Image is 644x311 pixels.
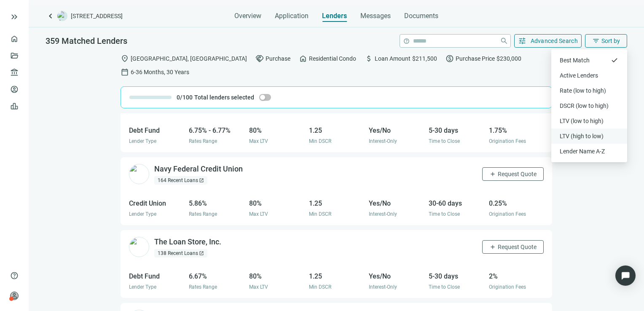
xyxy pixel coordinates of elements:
[129,198,184,209] div: Credit Union
[592,37,600,45] span: filter_list
[489,171,496,177] span: add
[177,93,193,102] span: 0/100
[601,38,620,44] span: Sort by
[121,54,129,63] span: location_on
[129,125,184,136] div: Debt Fund
[10,292,19,300] span: person
[309,54,356,63] span: Residential Condo
[131,67,189,77] span: 6-36 Months, 30 Years
[129,271,184,282] div: Debt Fund
[9,12,19,22] button: keyboard_double_arrow_right
[249,211,268,217] span: Max LTV
[10,271,19,280] span: help
[194,93,254,102] span: Total lenders selected
[489,138,526,144] span: Origination Fees
[299,54,307,63] span: home
[249,271,304,282] div: 80%
[560,132,619,140] div: LTV (high to low)
[429,125,483,136] div: 5-30 days
[369,284,397,290] span: Interest-Only
[445,54,521,63] div: Purchase Price
[154,237,221,247] div: The Loan Store, Inc.
[369,198,424,209] div: Yes/No
[445,54,454,63] span: paid
[309,284,331,290] span: Min DSCR
[429,271,483,282] div: 5-30 days
[429,198,483,209] div: 30-60 days
[199,251,204,256] span: open_in_new
[615,265,636,286] div: Open Intercom Messenger
[489,125,544,136] div: 1.75%
[154,164,243,174] div: Navy Federal Credit Union
[498,171,537,177] span: Request Quote
[46,36,127,46] span: 359 Matched Lenders
[309,271,364,282] div: 1.25
[610,56,619,64] span: check
[249,125,304,136] div: 80%
[404,12,438,20] span: Documents
[189,138,217,144] span: Rates Range
[121,68,129,76] span: calendar_today
[189,284,217,290] span: Rates Range
[189,198,244,209] div: 5.86%
[403,38,410,44] span: help
[266,54,290,63] span: Purchase
[369,211,397,217] span: Interest-Only
[560,71,619,80] div: Active Lenders
[496,54,521,63] span: $230,000
[189,271,244,282] div: 6.67%
[560,102,619,110] div: DSCR (low to high)
[129,164,149,184] img: 82c0307b-1fef-4b9d-96a0-59297e25824d.png
[560,86,619,95] div: Rate (low to high)
[482,240,544,254] button: addRequest Quote
[322,12,347,20] span: Lenders
[57,11,67,21] img: deal-logo
[365,54,373,63] span: attach_money
[46,11,56,21] a: keyboard_arrow_left
[560,56,619,64] div: Best Match
[560,147,619,155] div: Lender Name A-Z
[369,138,397,144] span: Interest-Only
[249,284,268,290] span: Max LTV
[514,34,582,48] button: tuneAdvanced Search
[249,198,304,209] div: 80%
[309,198,364,209] div: 1.25
[10,68,16,77] span: account_balance
[412,54,437,63] span: $211,500
[489,284,526,290] span: Origination Fees
[489,244,496,250] span: add
[429,284,460,290] span: Time to Close
[369,271,424,282] div: Yes/No
[585,34,627,48] button: filter_listSort by
[489,211,526,217] span: Origination Fees
[129,211,156,217] span: Lender Type
[369,125,424,136] div: Yes/No
[518,37,526,45] span: tune
[360,12,391,20] span: Messages
[429,138,460,144] span: Time to Close
[309,211,331,217] span: Min DSCR
[189,125,244,136] div: 6.75% - 6.77%
[129,237,149,257] img: 4fb0cc19-65c0-4c3f-ac70-2d0d0e6a27f7
[309,138,331,144] span: Min DSCR
[275,12,309,20] span: Application
[189,211,217,217] span: Rates Range
[309,125,364,136] div: 1.25
[71,12,123,20] span: [STREET_ADDRESS]
[489,271,544,282] div: 2%
[498,244,537,250] span: Request Quote
[482,167,544,181] button: addRequest Quote
[249,138,268,144] span: Max LTV
[234,12,261,20] span: Overview
[489,198,544,209] div: 0.25%
[131,54,247,63] span: [GEOGRAPHIC_DATA], [GEOGRAPHIC_DATA]
[199,178,204,183] span: open_in_new
[429,211,460,217] span: Time to Close
[154,249,207,257] div: 138 Recent Loans
[255,54,264,63] span: handshake
[531,38,578,44] span: Advanced Search
[365,54,437,63] div: Loan Amount
[129,284,156,290] span: Lender Type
